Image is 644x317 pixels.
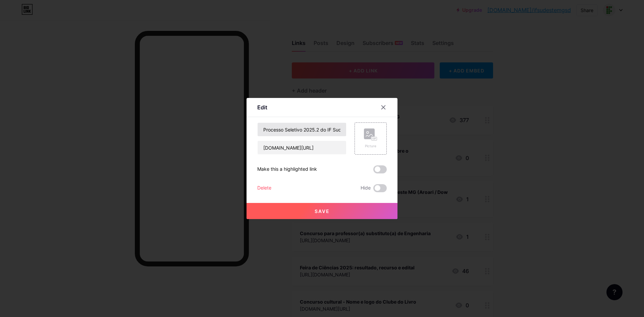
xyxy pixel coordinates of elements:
[257,165,317,173] div: Make this a highlighted link
[364,144,377,149] div: Picture
[257,184,271,192] div: Delete
[315,208,330,214] span: Save
[258,123,346,136] input: Title
[258,141,346,154] input: URL
[247,203,397,219] button: Save
[257,103,267,111] div: Edit
[361,184,371,192] span: Hide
